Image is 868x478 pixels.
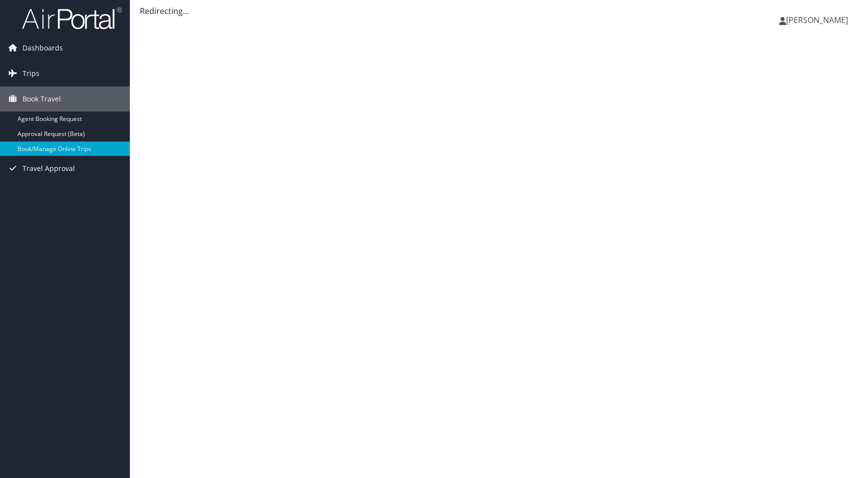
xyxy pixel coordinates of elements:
span: Trips [22,61,39,86]
span: Travel Approval [22,156,75,181]
img: airportal-logo.png [22,6,122,30]
div: Redirecting... [140,5,858,17]
span: Book Travel [22,86,61,111]
span: Dashboards [22,35,63,60]
a: [PERSON_NAME] [779,5,858,35]
span: [PERSON_NAME] [786,14,848,25]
